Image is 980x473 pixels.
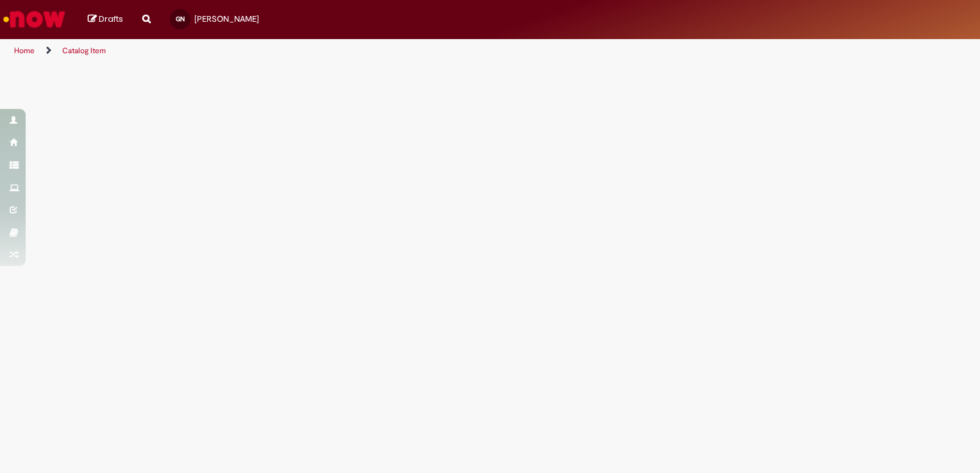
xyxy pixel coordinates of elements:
a: Home [14,46,35,56]
span: Drafts [99,13,123,25]
a: Catalog Item [62,46,106,56]
span: [PERSON_NAME] [194,13,259,24]
a: Drafts [88,13,123,26]
ul: Page breadcrumbs [10,39,644,63]
span: GN [176,15,185,23]
img: ServiceNow [1,6,67,32]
